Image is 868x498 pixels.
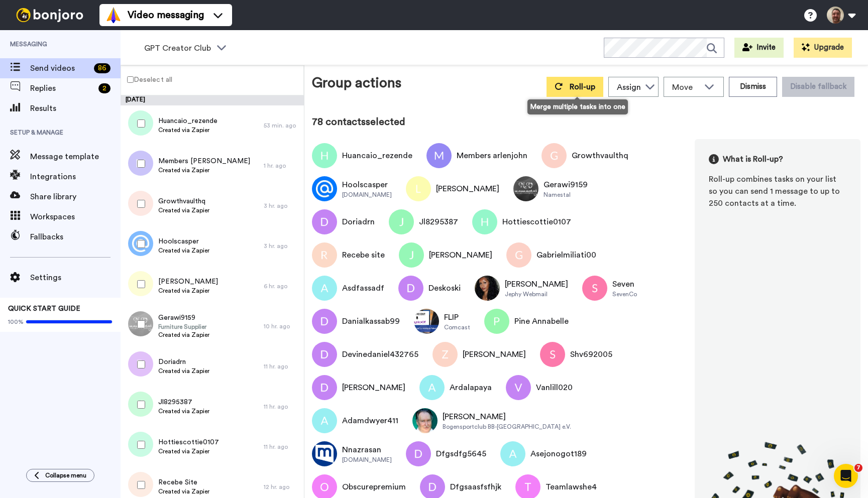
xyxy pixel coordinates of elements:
img: Image of Asejonogot189 [500,441,525,466]
input: Deselect all [127,76,134,83]
div: Seven [612,278,637,290]
img: Image of Growthvaulthq [541,143,567,168]
div: 3 hr. ago [264,202,299,210]
div: Assign [617,81,641,93]
div: 12 hr. ago [264,483,299,491]
div: Deskoski [428,282,461,294]
div: 78 contacts selected [312,115,860,129]
img: Image of Lorrie [406,176,431,201]
img: Image of Zack [432,342,458,367]
span: 7 [854,464,862,472]
div: 1 hr. ago [264,162,299,170]
button: Upgrade [794,38,852,58]
span: Message template [30,151,121,163]
button: Collapse menu [26,469,94,482]
img: Image of Members arlenjohn [426,143,452,168]
div: Shv692005 [570,348,612,360]
img: vm-color.svg [105,7,122,23]
span: GPT Creator Club [144,42,211,54]
div: SevenCo [612,290,637,298]
img: Image of Recebe site [312,242,337,268]
img: Image of Pine Annabelle [484,309,509,334]
div: 10 hr. ago [264,322,299,330]
div: [DOMAIN_NAME] [342,191,392,199]
span: Created via Zapier [158,447,219,455]
span: Hoolscasper [158,236,209,246]
span: Video messaging [128,8,204,22]
div: [DATE] [121,95,304,105]
span: Hottiescottie0107 [158,437,219,447]
span: Roll-up [570,83,595,91]
span: Workspaces [30,211,121,223]
div: [DOMAIN_NAME] [342,456,392,464]
div: Namestal [544,191,588,199]
div: 6 hr. ago [264,282,299,290]
img: Image of Seven [582,276,607,301]
span: What is Roll-up? [723,153,783,165]
span: Growthvaulthq [158,196,209,206]
img: Image of Ardalapaya [419,375,445,400]
img: Image of Devinedaniel432765 [312,342,337,367]
div: 11 hr. ago [264,362,299,370]
div: Obscurepremium [342,481,406,493]
span: Share library [30,191,121,203]
div: 86 [94,63,111,73]
div: 3 hr. ago [264,242,299,250]
img: Image of Jhonzinho_sakana [399,242,424,268]
div: Group actions [312,73,401,97]
img: Image of Nnazrasan [312,441,337,466]
span: Huancaio_rezende [158,116,218,126]
div: Comcast [444,323,470,331]
div: [PERSON_NAME] [429,249,492,261]
label: Deselect all [121,73,172,85]
span: Integrations [30,171,121,183]
span: QUICK START GUIDE [8,305,80,312]
span: Created via Zapier [158,487,209,495]
img: Image of Jl8295387 [389,209,414,234]
img: Image of Shv692005 [540,342,565,367]
div: [PERSON_NAME] [443,411,571,423]
img: Image of Asdfassadf [312,276,337,301]
span: Send videos [30,62,90,74]
div: 2 [98,83,111,93]
span: Recebe Site [158,477,209,487]
span: Created via Zapier [158,246,209,255]
img: Image of Hoolscasper [312,176,337,201]
div: Gerawi9159 [544,179,588,191]
div: Doriadrn [342,216,375,228]
img: Image of Hottiescottie0107 [472,209,497,234]
img: Image of Adamdwyer411 [312,408,337,433]
div: Hoolscasper [342,179,392,191]
div: Asejonogot189 [530,448,587,460]
span: Furniture Supplier [158,323,209,331]
div: [PERSON_NAME] [505,278,568,290]
span: Created via Zapier [158,367,209,375]
span: Doriadrn [158,357,209,367]
div: 53 min. ago [264,121,299,130]
button: Invite [734,38,784,58]
img: Image of Vanlill020 [506,375,531,400]
div: Danialkassab99 [342,315,400,327]
div: Dfgsdfg5645 [436,448,486,460]
img: bj-logo-header-white.svg [12,8,87,22]
div: Asdfassadf [342,282,384,294]
div: Jephy Webmail [505,290,568,298]
button: Dismiss [729,77,777,97]
div: FLIP [444,311,470,323]
div: Hottiescottie0107 [502,216,571,228]
span: Replies [30,82,94,94]
span: Move [672,81,699,93]
img: Image of Doriadrn [312,209,337,234]
div: Devinedaniel432765 [342,348,418,360]
span: Collapse menu [45,471,86,479]
img: Image of Daniella sporer [475,276,500,301]
img: Image of Dfgsdfg5645 [406,441,431,466]
div: Jl8295387 [419,216,458,228]
div: Gabrielmiliati00 [536,249,596,261]
img: Image of Gerawi9159 [513,176,538,201]
span: Created via Zapier [158,166,250,174]
img: Image of FLIP [414,309,439,334]
span: [PERSON_NAME] [158,277,218,287]
img: Image of Huancaio_rezende [312,143,337,168]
